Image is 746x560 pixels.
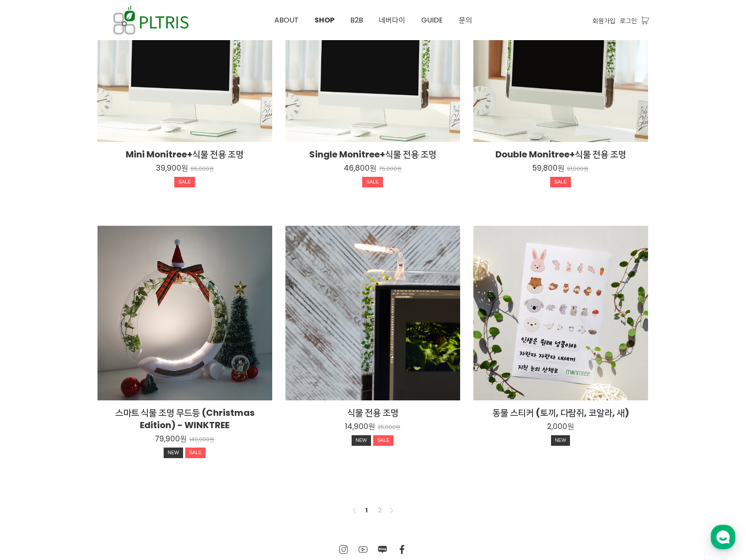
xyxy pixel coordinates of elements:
p: 140,000원 [189,437,214,443]
p: 59,800원 [532,163,564,173]
div: SALE [174,177,195,187]
span: SHOP [315,15,334,25]
a: 문의 [451,0,480,40]
p: 2,000원 [547,422,574,431]
a: 네버다이 [371,0,413,40]
span: 설정 [136,293,147,300]
a: 홈 [3,280,58,302]
a: 동물 스티커 (토끼, 다람쥐, 코알라, 새) 2,000원 NEW [473,407,648,448]
a: 식물 전용 조명 14,900원 25,000원 NEWSALE [285,407,460,448]
span: 대화 [81,293,91,300]
span: GUIDE [421,15,443,25]
div: NEW [551,435,570,446]
span: ABOUT [274,15,299,25]
a: ABOUT [266,0,307,40]
a: B2B [342,0,371,40]
div: SALE [550,177,570,187]
div: NEW [164,448,183,458]
a: Single Monitree+식물 전용 조명 46,800원 75,000원 SALE [285,148,460,190]
p: 39,900원 [156,163,188,173]
a: Mini Monitree+식물 전용 조명 39,900원 65,000원 SALE [97,148,272,190]
div: SALE [185,448,206,458]
p: 25,000원 [378,424,401,431]
span: 문의 [459,15,472,25]
a: 스마트 식물 조명 무드등 (Christmas Edition) - WINKTREE 79,900원 140,000원 NEWSALE [97,407,272,460]
a: 로그인 [620,16,637,26]
a: 설정 [114,280,169,302]
a: Double Monitree+식물 전용 조명 59,800원 91,000원 SALE [473,148,648,190]
div: NEW [352,435,371,446]
a: SHOP [307,0,342,40]
div: SALE [373,435,394,446]
a: 1 [361,505,372,515]
h2: 식물 전용 조명 [285,407,460,419]
a: 대화 [58,280,114,302]
p: 14,900원 [345,422,375,431]
p: 91,000원 [567,166,589,172]
h2: Single Monitree+식물 전용 조명 [285,148,460,161]
a: GUIDE [413,0,451,40]
h2: Mini Monitree+식물 전용 조명 [97,148,272,161]
p: 75,000원 [379,166,402,172]
p: 79,900원 [155,434,187,444]
p: 46,800원 [344,163,376,173]
span: 홈 [28,293,33,300]
a: 회원가입 [592,16,615,26]
span: B2B [350,15,363,25]
a: 2 [375,505,385,515]
h2: Double Monitree+식물 전용 조명 [473,148,648,161]
div: SALE [362,177,382,187]
h2: 스마트 식물 조명 무드등 (Christmas Edition) - WINKTREE [97,407,272,431]
p: 65,000원 [191,166,214,172]
span: 네버다이 [379,15,405,25]
h2: 동물 스티커 (토끼, 다람쥐, 코알라, 새) [473,407,648,419]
